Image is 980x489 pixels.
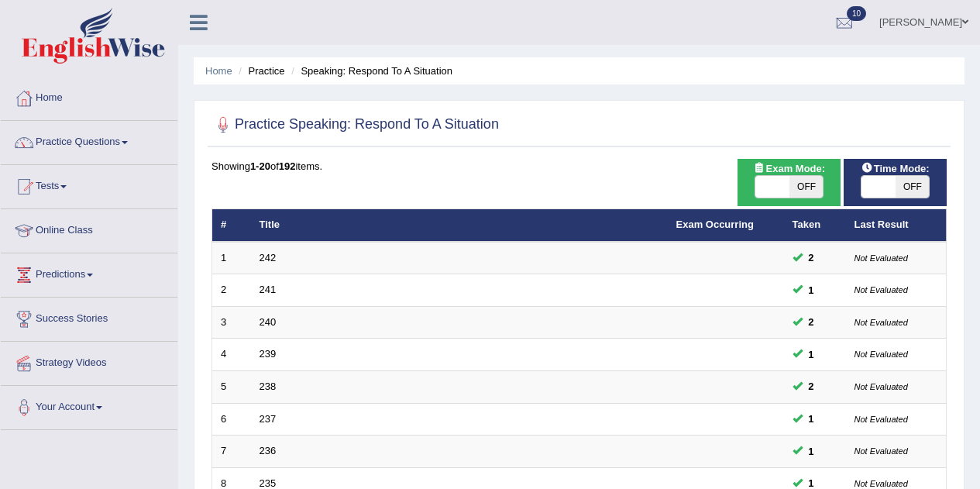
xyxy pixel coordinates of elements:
[1,121,177,160] a: Practice Questions
[260,348,277,360] a: 239
[803,250,820,266] span: You can still take this question
[251,209,668,242] th: Title
[854,350,908,359] small: Not Evaluated
[738,159,841,206] div: Show exams occurring in exams
[260,413,277,425] a: 237
[855,160,936,177] span: Time Mode:
[260,284,277,295] a: 241
[854,446,908,456] small: Not Evaluated
[212,403,251,436] td: 6
[676,219,754,230] a: Exam Occurring
[854,253,908,263] small: Not Evaluated
[250,160,270,172] b: 1-20
[854,382,908,391] small: Not Evaluated
[212,339,251,371] td: 4
[235,64,284,78] li: Practice
[260,445,277,456] a: 236
[803,346,820,363] span: You can still take this question
[846,209,947,242] th: Last Result
[1,298,177,336] a: Success Stories
[854,479,908,488] small: Not Evaluated
[205,65,232,77] a: Home
[287,64,452,78] li: Speaking: Respond To A Situation
[212,306,251,339] td: 3
[896,176,930,198] span: OFF
[803,378,820,394] span: You can still take this question
[854,415,908,424] small: Not Evaluated
[803,314,820,330] span: You can still take this question
[279,160,296,172] b: 192
[748,160,831,177] span: Exam Mode:
[854,285,908,294] small: Not Evaluated
[212,371,251,404] td: 5
[1,165,177,204] a: Tests
[212,209,251,242] th: #
[212,436,251,468] td: 7
[803,411,820,427] span: You can still take this question
[211,159,947,174] div: Showing of items.
[803,443,820,460] span: You can still take this question
[260,316,277,328] a: 240
[789,176,824,198] span: OFF
[212,242,251,274] td: 1
[260,252,277,263] a: 242
[1,77,177,115] a: Home
[1,386,177,425] a: Your Account
[803,282,820,298] span: You can still take this question
[260,381,277,392] a: 238
[784,209,846,242] th: Taken
[212,274,251,307] td: 2
[847,6,866,21] span: 10
[854,318,908,327] small: Not Evaluated
[211,113,499,136] h2: Practice Speaking: Respond To A Situation
[1,253,177,292] a: Predictions
[260,477,277,489] a: 235
[1,342,177,381] a: Strategy Videos
[1,209,177,248] a: Online Class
